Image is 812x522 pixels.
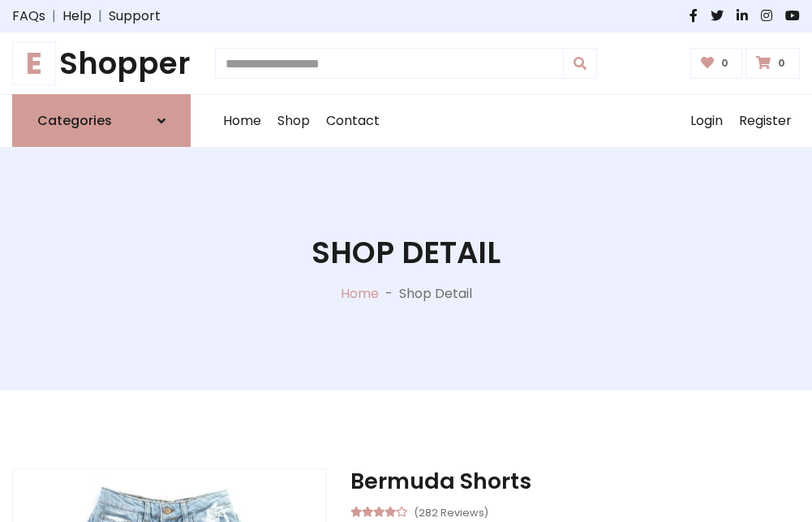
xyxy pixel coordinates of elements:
[215,95,269,147] a: Home
[109,6,161,26] a: Support
[717,56,733,71] span: 0
[745,48,800,79] a: 0
[341,284,379,303] a: Home
[350,468,800,494] h3: Bermuda Shorts
[399,284,472,304] p: Shop Detail
[12,45,191,81] a: EShopper
[12,6,45,26] a: FAQs
[731,95,800,147] a: Register
[774,56,789,71] span: 0
[12,94,191,147] a: Categories
[45,6,62,26] span: |
[12,45,191,81] h1: Shopper
[318,95,388,147] a: Contact
[62,6,92,26] a: Help
[37,113,112,128] h6: Categories
[682,95,731,147] a: Login
[12,41,56,85] span: E
[690,48,743,79] a: 0
[92,6,109,26] span: |
[414,502,488,521] small: (282 Reviews)
[269,95,318,147] a: Shop
[311,235,501,270] h1: Shop Detail
[379,284,399,304] p: -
